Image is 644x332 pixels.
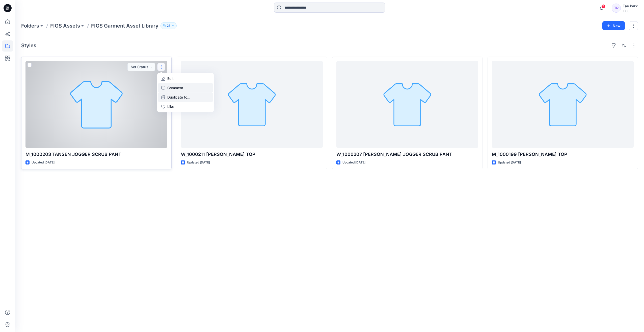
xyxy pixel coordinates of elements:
[492,61,634,148] a: M_1000199 LEON SCRUB TOP
[167,76,174,81] p: Edit
[167,94,190,100] p: Duplicate to...
[623,3,638,9] div: Tae Park
[336,151,478,158] p: W_1000207 [PERSON_NAME] JOGGER SCRUB PANT
[336,61,478,148] a: W_1000207 ZAMORA HW JOGGER SCRUB PANT
[187,160,210,165] p: Updated [DATE]
[21,22,39,29] a: Folders
[25,61,167,148] a: M_1000203 TANSEN JOGGER SCRUB PANT
[158,74,213,83] a: Edit
[342,160,365,165] p: Updated [DATE]
[181,151,323,158] p: W_1000211 [PERSON_NAME] TOP
[91,22,158,29] p: FIGS Garment Asset Library
[167,23,170,29] p: 25
[601,4,605,8] span: 7
[21,42,36,49] h4: Styles
[623,9,638,13] div: FIGS
[612,4,621,13] div: TP
[181,61,323,148] a: W_1000211 CATARINA SCRUB TOP
[160,22,177,29] button: 25
[25,151,167,158] p: M_1000203 TANSEN JOGGER SCRUB PANT
[32,160,55,165] p: Updated [DATE]
[492,151,634,158] p: M_1000199 [PERSON_NAME] TOP
[498,160,521,165] p: Updated [DATE]
[602,21,625,30] button: New
[167,85,183,90] p: Comment
[167,104,174,109] p: Like
[50,22,80,29] a: FIGS Assets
